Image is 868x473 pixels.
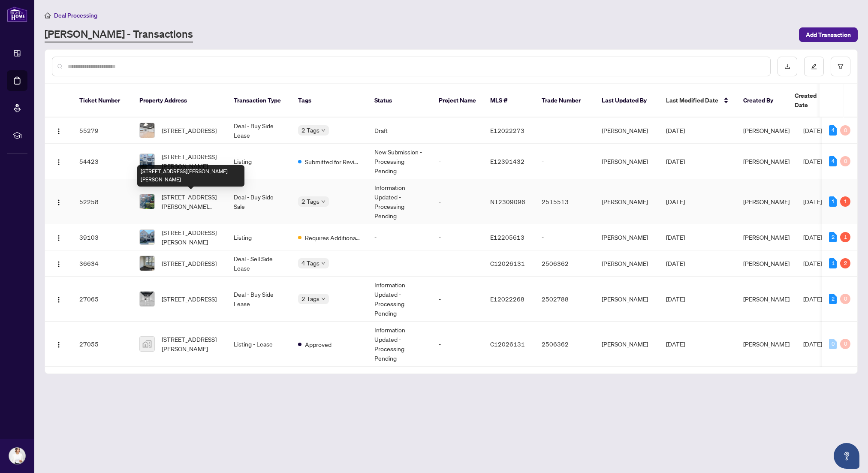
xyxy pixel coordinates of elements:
[432,224,483,250] td: -
[666,233,685,241] span: [DATE]
[137,165,244,187] div: [STREET_ADDRESS][PERSON_NAME][PERSON_NAME]
[368,179,432,224] td: Information Updated - Processing Pending
[829,125,837,136] div: 4
[803,340,822,348] span: [DATE]
[806,28,851,42] span: Add Transaction
[831,57,850,76] button: filter
[140,337,154,351] img: thumbnail-img
[535,277,595,322] td: 2502788
[829,294,837,304] div: 2
[595,117,659,144] td: [PERSON_NAME]
[799,27,858,42] button: Add Transaction
[301,258,319,268] span: 4 Tags
[305,340,332,349] span: Approved
[227,117,291,144] td: Deal - Buy Side Lease
[140,230,154,244] img: thumbnail-img
[535,224,595,250] td: -
[743,233,790,241] span: [PERSON_NAME]
[55,261,62,268] img: Logo
[840,232,850,242] div: 1
[803,233,822,241] span: [DATE]
[829,156,837,166] div: 4
[595,250,659,277] td: [PERSON_NAME]
[595,84,659,117] th: Last Updated By
[301,125,319,135] span: 2 Tags
[490,259,525,267] span: C12026131
[291,84,368,117] th: Tags
[305,233,361,242] span: Requires Additional Docs
[140,194,154,209] img: thumbnail-img
[52,154,66,168] button: Logo
[743,127,790,134] span: [PERSON_NAME]
[490,157,524,165] span: E12391432
[227,84,291,117] th: Transaction Type
[829,258,837,268] div: 1
[840,125,850,136] div: 0
[301,294,319,304] span: 2 Tags
[72,117,133,144] td: 55279
[368,84,432,117] th: Status
[45,12,51,18] span: home
[55,296,62,303] img: Logo
[54,12,97,19] span: Deal Processing
[368,250,432,277] td: -
[666,295,685,303] span: [DATE]
[829,339,837,349] div: 0
[490,127,524,134] span: E12022273
[227,322,291,367] td: Listing - Lease
[227,250,291,277] td: Deal - Sell Side Lease
[305,157,361,166] span: Submitted for Review
[227,179,291,224] td: Deal - Buy Side Sale
[840,294,850,304] div: 0
[595,144,659,179] td: [PERSON_NAME]
[301,196,319,206] span: 2 Tags
[736,84,788,117] th: Created By
[743,340,790,348] span: [PERSON_NAME]
[368,224,432,250] td: -
[788,84,848,117] th: Created Date
[72,224,133,250] td: 39103
[72,144,133,179] td: 54423
[72,250,133,277] td: 36634
[52,292,66,306] button: Logo
[811,63,817,69] span: edit
[743,259,790,267] span: [PERSON_NAME]
[666,259,685,267] span: [DATE]
[368,144,432,179] td: New Submission - Processing Pending
[140,256,154,271] img: thumbnail-img
[72,179,133,224] td: 52258
[834,443,859,469] button: Open asap
[666,96,718,105] span: Last Modified Date
[490,340,525,348] span: C12026131
[52,124,66,137] button: Logo
[595,224,659,250] td: [PERSON_NAME]
[55,235,62,241] img: Logo
[140,292,154,306] img: thumbnail-img
[227,224,291,250] td: Listing
[490,295,524,303] span: E12022268
[803,259,822,267] span: [DATE]
[743,157,790,165] span: [PERSON_NAME]
[432,84,483,117] th: Project Name
[162,192,220,211] span: [STREET_ADDRESS][PERSON_NAME][PERSON_NAME]
[368,117,432,144] td: Draft
[840,196,850,207] div: 1
[432,117,483,144] td: -
[52,256,66,270] button: Logo
[743,295,790,303] span: [PERSON_NAME]
[55,128,62,135] img: Logo
[666,157,685,165] span: [DATE]
[795,91,831,110] span: Created Date
[666,340,685,348] span: [DATE]
[227,144,291,179] td: Listing
[432,179,483,224] td: -
[162,294,217,304] span: [STREET_ADDRESS]
[659,84,736,117] th: Last Modified Date
[803,157,822,165] span: [DATE]
[7,6,27,22] img: logo
[72,322,133,367] td: 27055
[483,84,535,117] th: MLS #
[840,339,850,349] div: 0
[52,337,66,351] button: Logo
[368,277,432,322] td: Information Updated - Processing Pending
